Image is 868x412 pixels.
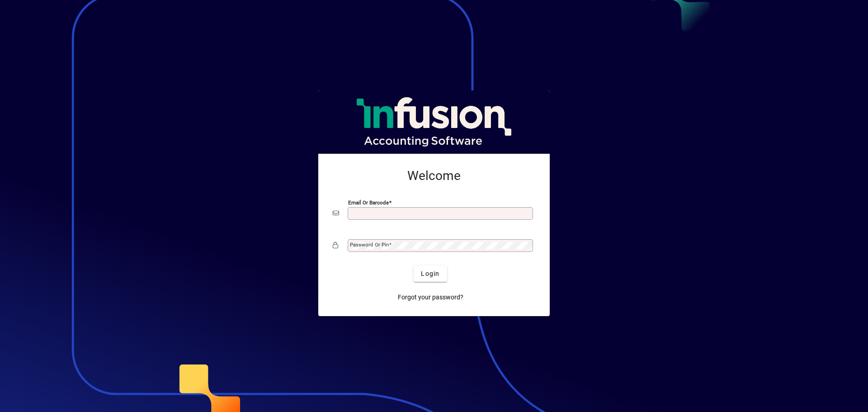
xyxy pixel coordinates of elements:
[414,265,447,282] button: Login
[394,289,467,305] a: Forgot your password?
[421,269,439,279] span: Login
[350,242,389,248] mat-label: Password or Pin
[348,199,389,206] mat-label: Email or Barcode
[333,168,535,184] h2: Welcome
[398,293,463,302] span: Forgot your password?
